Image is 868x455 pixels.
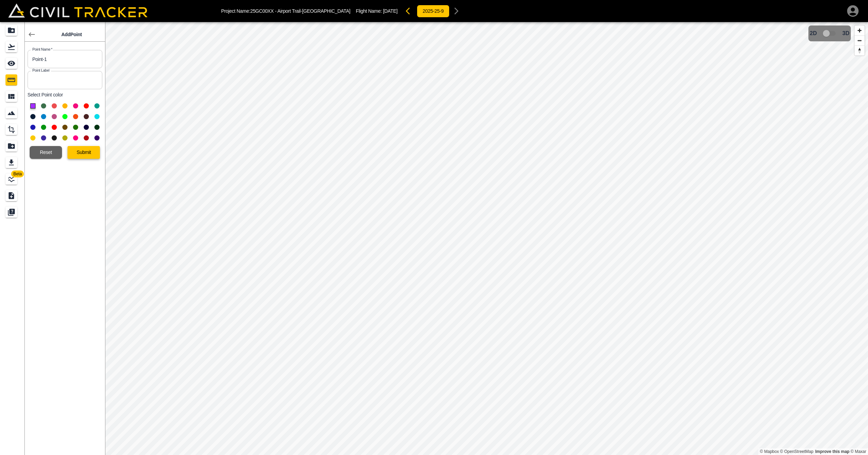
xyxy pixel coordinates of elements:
[105,22,868,455] canvas: Map
[815,449,849,454] a: Map feedback
[383,8,397,14] span: [DATE]
[8,3,147,18] img: Civil Tracker
[356,8,397,14] p: Flight Name:
[855,35,865,45] button: Zoom out
[855,45,865,55] button: Reset bearing to north
[221,8,350,14] p: Project Name: 25GC00XX - Airport Trail-[GEOGRAPHIC_DATA]
[855,25,865,35] button: Zoom in
[780,449,814,454] a: OpenStreetMap
[850,449,866,454] a: Maxar
[810,30,817,37] span: 2D
[820,27,840,40] span: 3D model not uploaded yet
[417,5,449,18] button: 2025-25-9
[843,30,849,37] span: 3D
[760,449,779,454] a: Mapbox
